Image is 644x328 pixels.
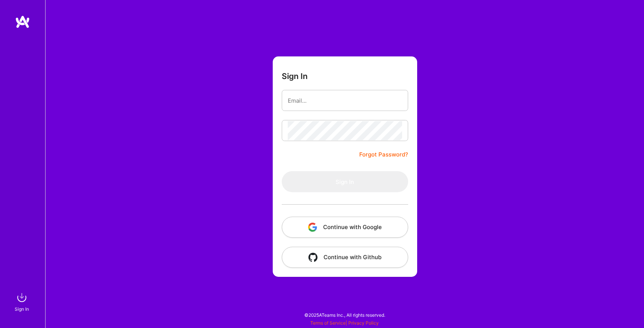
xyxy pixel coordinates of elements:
img: icon [308,253,317,262]
img: icon [308,223,317,232]
input: Email... [288,91,402,110]
button: Continue with Github [282,247,408,268]
button: Continue with Google [282,217,408,238]
img: logo [15,15,30,29]
div: Sign In [15,305,29,313]
button: Sign In [282,171,408,192]
img: sign in [14,290,29,305]
div: © 2025 ATeams Inc., All rights reserved. [45,305,644,324]
a: Terms of Service [310,320,346,326]
a: sign inSign In [16,290,29,313]
a: Forgot Password? [359,150,408,159]
span: | [310,320,379,326]
h3: Sign In [282,71,308,81]
a: Privacy Policy [348,320,379,326]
